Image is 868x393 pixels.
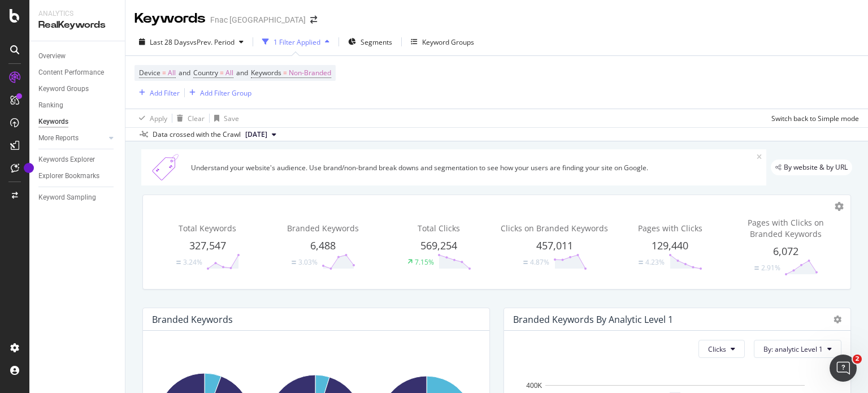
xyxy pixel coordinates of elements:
a: Ranking [38,100,117,111]
img: Equal [639,261,643,264]
span: = [162,68,166,77]
span: Country [193,68,218,77]
button: Switch back to Simple mode [767,109,859,127]
div: Branded Keywords [152,314,233,325]
div: Keyword Sampling [38,192,96,204]
img: Equal [176,261,181,264]
button: Add Filter [134,86,180,100]
div: 3.24% [183,257,202,267]
div: Add Filter [150,88,180,98]
iframe: Intercom live chat [830,355,857,382]
a: Overview [38,50,117,62]
span: = [220,68,224,77]
div: 2.91% [761,263,780,273]
button: Save [210,109,239,127]
div: arrow-right-arrow-left [310,16,317,24]
button: Clear [172,109,205,127]
span: All [168,65,176,81]
div: legacy label [771,159,852,175]
div: Tooltip anchor [24,163,34,173]
div: Keyword Groups [38,83,89,95]
span: All [225,65,233,81]
a: Keywords [38,116,117,128]
img: Equal [292,261,296,264]
div: Keywords Explorer [38,154,95,166]
div: Analytics [38,9,116,19]
div: Branded Keywords By analytic Level 1 [513,314,673,325]
img: Xn5yXbTLC6GvtKIoinKAiP4Hm0QJ922KvQwAAAAASUVORK5CYII= [146,154,186,181]
span: 327,547 [189,239,226,252]
span: Non-Branded [289,65,331,81]
div: 1 Filter Applied [274,37,320,47]
span: Pages with Clicks on Branded Keywords [748,217,824,239]
div: 4.87% [530,257,549,267]
img: Equal [754,266,759,270]
div: 7.15% [415,257,434,267]
a: Keywords Explorer [38,154,117,166]
button: Apply [134,109,167,127]
button: Keyword Groups [406,33,479,51]
span: By: analytic Level 1 [763,344,823,354]
span: Device [139,68,160,77]
span: Branded Keywords [287,223,359,234]
a: Content Performance [38,67,117,79]
span: and [179,68,190,77]
button: Clicks [698,340,745,358]
div: Content Performance [38,67,104,79]
span: = [283,68,287,77]
span: Segments [361,37,392,47]
div: Clear [188,114,205,123]
span: 2 [853,355,862,364]
span: Clicks [708,344,726,354]
span: Clicks on Branded Keywords [501,223,608,234]
span: 569,254 [420,239,457,252]
div: 3.03% [298,257,318,267]
span: Total Keywords [179,223,236,234]
div: Keywords [134,9,206,28]
div: Keywords [38,116,68,128]
div: Ranking [38,100,63,111]
span: Last 28 Days [150,37,190,47]
span: 2025 Jul. 31st [245,129,267,140]
span: Keywords [251,68,281,77]
text: 400K [526,382,542,390]
button: [DATE] [241,128,281,141]
span: vs Prev. Period [190,37,235,47]
img: Equal [523,261,528,264]
div: Keyword Groups [422,37,474,47]
a: Keyword Groups [38,83,117,95]
span: Total Clicks [418,223,460,234]
span: 6,488 [310,239,336,252]
div: RealKeywords [38,19,116,32]
div: Fnac [GEOGRAPHIC_DATA] [210,14,306,25]
div: Switch back to Simple mode [771,114,859,123]
span: and [236,68,248,77]
div: 4.23% [645,257,665,267]
button: Last 28 DaysvsPrev. Period [134,33,248,51]
span: 6,072 [773,244,798,258]
button: Add Filter Group [185,86,251,100]
span: 457,011 [536,239,573,252]
span: 129,440 [652,239,688,252]
div: Understand your website's audience. Use brand/non-brand break downs and segmentation to see how y... [191,163,757,172]
a: More Reports [38,132,106,144]
div: Data crossed with the Crawl [153,129,241,140]
button: Segments [344,33,397,51]
div: More Reports [38,132,79,144]
div: Save [224,114,239,123]
button: By: analytic Level 1 [754,340,841,358]
button: 1 Filter Applied [258,33,334,51]
a: Keyword Sampling [38,192,117,204]
a: Explorer Bookmarks [38,170,117,182]
div: Apply [150,114,167,123]
div: Add Filter Group [200,88,251,98]
div: Explorer Bookmarks [38,170,99,182]
span: Pages with Clicks [638,223,702,234]
div: Overview [38,50,66,62]
span: By website & by URL [784,164,848,171]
